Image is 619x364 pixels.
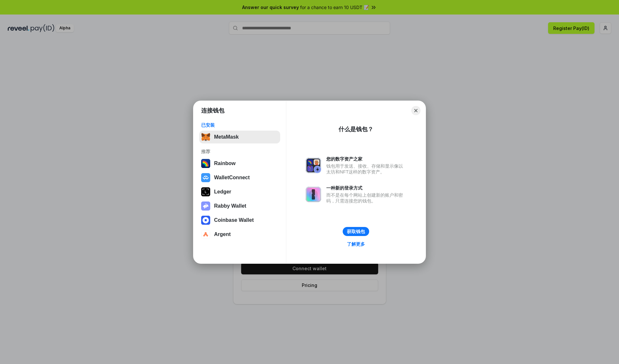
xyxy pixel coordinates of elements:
[201,173,210,182] img: svg+xml,%3Csvg%20width%3D%2228%22%20height%3D%2228%22%20viewBox%3D%220%200%2028%2028%22%20fill%3D...
[214,217,254,223] div: Coinbase Wallet
[201,122,278,128] div: 已安装
[339,125,373,133] div: 什么是钱包？
[214,161,236,166] div: Rainbow
[199,200,280,212] button: Rabby Wallet
[199,214,280,227] button: Coinbase Wallet
[411,106,420,115] button: Close
[201,159,210,168] img: svg+xml,%3Csvg%20width%3D%22120%22%20height%3D%22120%22%20viewBox%3D%220%200%20120%20120%22%20fil...
[201,187,210,196] img: svg+xml,%3Csvg%20xmlns%3D%22http%3A%2F%2Fwww.w3.org%2F2000%2Fsvg%22%20width%3D%2228%22%20height%3...
[343,240,369,248] a: 了解更多
[214,231,231,237] div: Argent
[214,189,231,195] div: Ledger
[201,202,210,211] img: svg+xml,%3Csvg%20xmlns%3D%22http%3A%2F%2Fwww.w3.org%2F2000%2Fsvg%22%20fill%3D%22none%22%20viewBox...
[201,133,210,142] img: svg+xml,%3Csvg%20fill%3D%22none%22%20height%3D%2233%22%20viewBox%3D%220%200%2035%2033%22%20width%...
[201,149,278,154] div: 推荐
[199,157,280,170] button: Rainbow
[326,163,406,175] div: 钱包用于发送、接收、存储和显示像以太坊和NFT这样的数字资产。
[199,228,280,241] button: Argent
[201,216,210,225] img: svg+xml,%3Csvg%20width%3D%2228%22%20height%3D%2228%22%20viewBox%3D%220%200%2028%2028%22%20fill%3D...
[214,175,250,181] div: WalletConnect
[347,241,365,247] div: 了解更多
[214,134,239,140] div: MetaMask
[199,171,280,184] button: WalletConnect
[306,187,321,202] img: svg+xml,%3Csvg%20xmlns%3D%22http%3A%2F%2Fwww.w3.org%2F2000%2Fsvg%22%20fill%3D%22none%22%20viewBox...
[199,131,280,143] button: MetaMask
[347,229,365,234] div: 获取钱包
[343,227,369,236] button: 获取钱包
[201,107,224,114] h1: 连接钱包
[326,156,406,162] div: 您的数字资产之家
[326,192,406,204] div: 而不是在每个网站上创建新的账户和密码，只需连接您的钱包。
[306,158,321,173] img: svg+xml,%3Csvg%20xmlns%3D%22http%3A%2F%2Fwww.w3.org%2F2000%2Fsvg%22%20fill%3D%22none%22%20viewBox...
[199,185,280,198] button: Ledger
[201,230,210,239] img: svg+xml,%3Csvg%20width%3D%2228%22%20height%3D%2228%22%20viewBox%3D%220%200%2028%2028%22%20fill%3D...
[214,203,246,209] div: Rabby Wallet
[326,185,406,191] div: 一种新的登录方式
